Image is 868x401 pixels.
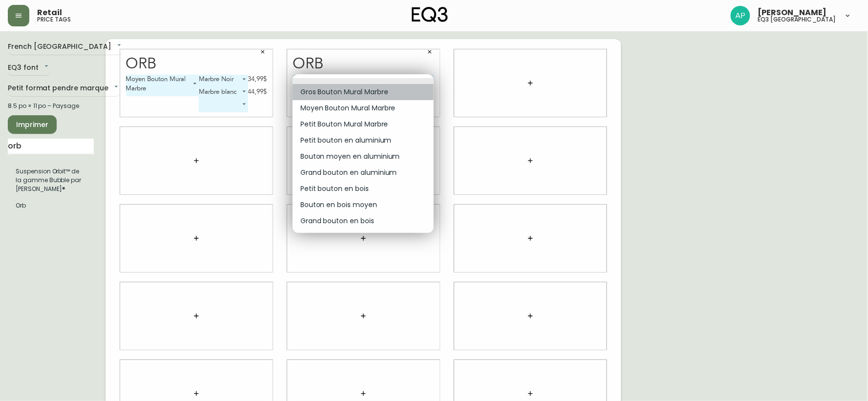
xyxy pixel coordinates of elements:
li: Grand bouton en bois [293,213,434,229]
li: Petit bouton en aluminium [293,132,434,148]
li: Bouton moyen en aluminium [293,148,434,165]
li: Bouton en bois moyen [293,197,434,213]
li: Moyen Bouton Mural Marbre [293,100,434,116]
li: Petit bouton en bois [293,181,434,197]
li: Petit Bouton Mural Marbre [293,116,434,132]
li: Gros Bouton Mural Marbre [293,84,434,100]
li: Grand bouton en aluminium [293,165,434,181]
